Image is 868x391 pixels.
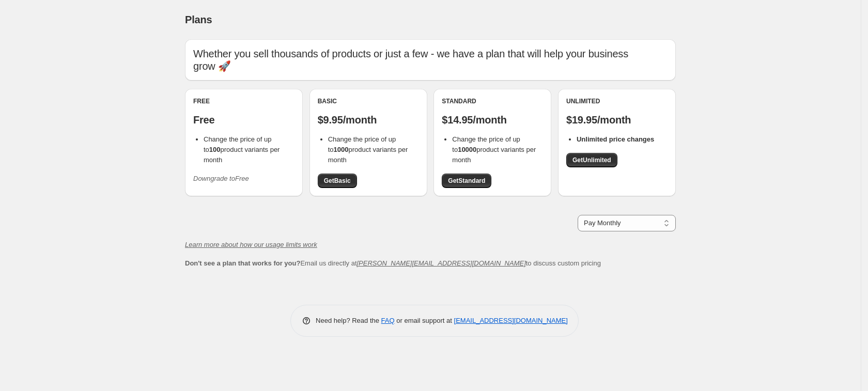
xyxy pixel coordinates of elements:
[566,153,617,167] a: GetUnlimited
[566,97,668,105] div: Unlimited
[572,156,611,164] span: Get Unlimited
[566,114,668,126] p: $19.95/month
[187,170,255,187] button: Downgrade toFree
[185,259,601,267] span: Email us directly at to discuss custom pricing
[577,135,654,143] b: Unlimited price changes
[318,114,419,126] p: $9.95/month
[357,259,526,267] a: [PERSON_NAME][EMAIL_ADDRESS][DOMAIN_NAME]
[452,135,536,164] span: Change the price of up to product variants per month
[318,97,419,105] div: Basic
[448,177,485,185] span: Get Standard
[442,114,543,126] p: $14.95/month
[318,174,357,188] a: GetBasic
[193,97,295,105] div: Free
[193,114,295,126] p: Free
[442,97,543,105] div: Standard
[395,317,454,324] span: or email support at
[334,146,349,153] b: 1000
[328,135,408,164] span: Change the price of up to product variants per month
[185,14,212,25] span: Plans
[204,135,280,164] span: Change the price of up to product variants per month
[442,174,491,188] a: GetStandard
[458,146,476,153] b: 10000
[209,146,221,153] b: 100
[185,259,300,267] b: Don't see a plan that works for you?
[193,48,668,72] p: Whether you sell thousands of products or just a few - we have a plan that will help your busines...
[316,317,381,324] span: Need help? Read the
[381,317,395,324] a: FAQ
[193,175,249,182] i: Downgrade to Free
[324,177,351,185] span: Get Basic
[185,241,317,248] a: Learn more about how our usage limits work
[454,317,568,324] a: [EMAIL_ADDRESS][DOMAIN_NAME]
